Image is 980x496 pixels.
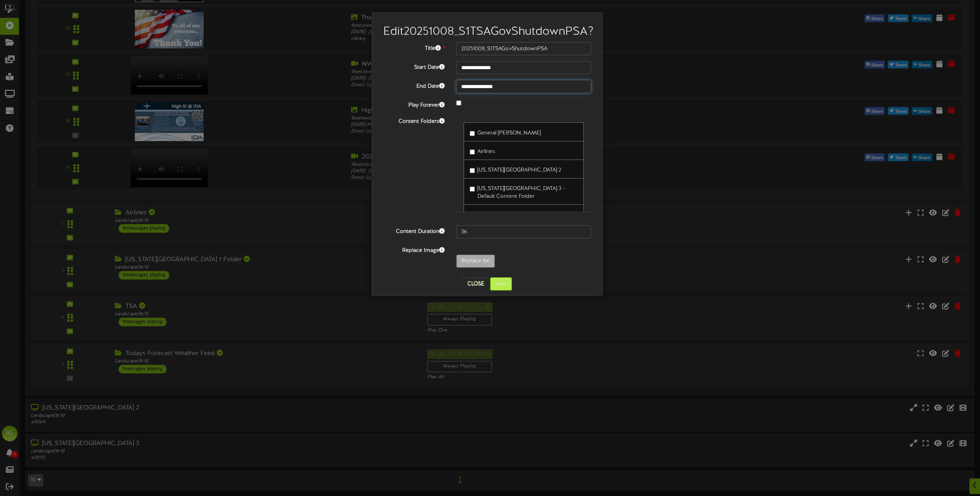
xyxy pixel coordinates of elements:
[377,115,450,126] label: Content Folders
[477,130,540,136] span: General [PERSON_NAME]
[383,25,591,38] h2: Edit 20251008_S1TSAGovShutdownPSA ?
[377,42,450,53] label: Title
[470,168,475,173] input: [US_STATE][GEOGRAPHIC_DATA] 2
[456,225,591,238] input: 15
[470,131,475,136] input: General [PERSON_NAME]
[477,186,565,199] span: [US_STATE][GEOGRAPHIC_DATA] 3 - Default Content Folder
[477,149,495,155] span: Airlines
[470,149,475,155] input: Airlines
[477,167,561,173] span: [US_STATE][GEOGRAPHIC_DATA] 2
[463,278,489,290] button: Close
[377,244,450,255] label: Replace Image
[377,225,450,236] label: Content Duration
[470,187,475,192] input: [US_STATE][GEOGRAPHIC_DATA] 3 - Default Content Folder
[377,99,450,109] label: Play Forever
[490,277,512,290] button: Save
[377,80,450,90] label: End Date
[456,42,591,55] input: Title
[377,61,450,71] label: Start Date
